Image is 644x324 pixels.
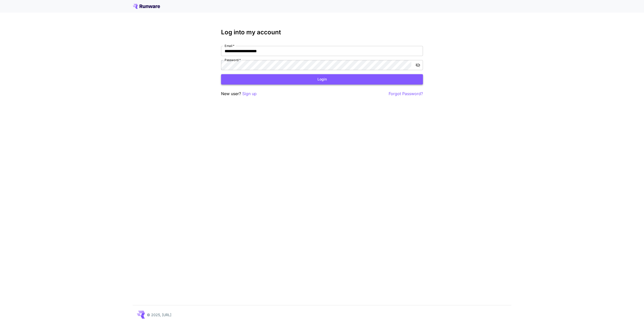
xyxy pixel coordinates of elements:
[221,29,423,36] h3: Log into my account
[225,44,234,48] label: Email
[413,61,422,70] button: toggle password visibility
[147,312,171,317] p: © 2025, [URL]
[221,91,257,97] p: New user?
[221,74,423,85] button: Login
[389,91,423,97] button: Forgot Password?
[242,91,257,97] button: Sign up
[225,58,241,62] label: Password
